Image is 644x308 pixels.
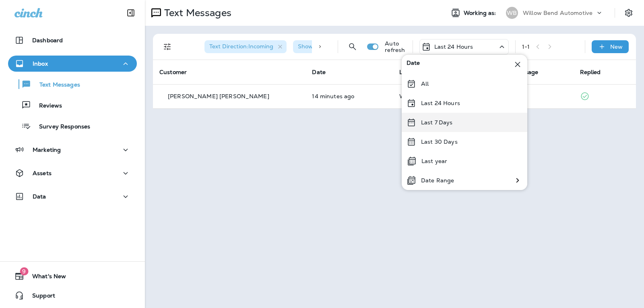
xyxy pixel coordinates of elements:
span: Show Start/Stop/Unsubscribe : true [298,43,395,50]
p: Survey Responses [31,123,90,131]
button: Filters [159,39,175,55]
button: Reviews [8,97,137,114]
span: What's New [24,273,66,283]
button: Support [8,287,137,304]
p: Date Range [421,177,454,184]
button: Search Messages [345,39,361,55]
div: Yes [514,93,567,99]
button: Text Messages [8,76,137,93]
div: 1 - 1 [522,43,530,50]
button: Inbox [8,56,137,72]
span: Text Direction : Incoming [209,43,273,50]
span: Support [24,292,55,302]
p: Auto refresh [385,40,406,53]
p: Last 24 Hours [434,43,473,50]
p: New [610,43,623,50]
button: Assets [8,165,137,181]
span: Working as: [464,10,498,17]
p: Assets [33,170,52,176]
p: Sep 2, 2025 12:50 PM [312,93,386,99]
button: Settings [621,6,636,20]
p: Text Messages [31,81,80,89]
p: Last 7 Days [421,119,453,126]
div: WB [506,7,518,19]
span: Date [312,68,326,76]
span: Customer [159,68,187,76]
button: Dashboard [8,32,137,48]
p: Data [33,193,46,200]
p: All [421,81,429,87]
p: Reviews [31,102,62,110]
div: Show Start/Stop/Unsubscribe:true [293,40,408,53]
span: 9 [20,267,28,275]
button: 9What's New [8,268,137,284]
p: [PERSON_NAME] [PERSON_NAME] [168,93,269,99]
p: Willow Bend Automotive [523,10,592,16]
span: Date [407,60,420,69]
p: Text Messages [161,7,231,19]
p: Inbox [33,60,48,67]
div: Text Direction:Incoming [204,40,287,53]
p: Marketing [33,147,61,153]
button: Collapse Sidebar [120,5,142,21]
p: Last 30 Days [421,138,458,145]
p: Last 24 Hours [421,100,460,106]
button: Survey Responses [8,118,137,134]
p: Last year [421,158,447,164]
span: Location [399,68,423,76]
span: Replied [580,68,601,76]
span: Willow Bend Automotive [399,93,469,100]
button: Data [8,188,137,205]
button: Marketing [8,142,137,158]
p: Dashboard [32,37,63,43]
